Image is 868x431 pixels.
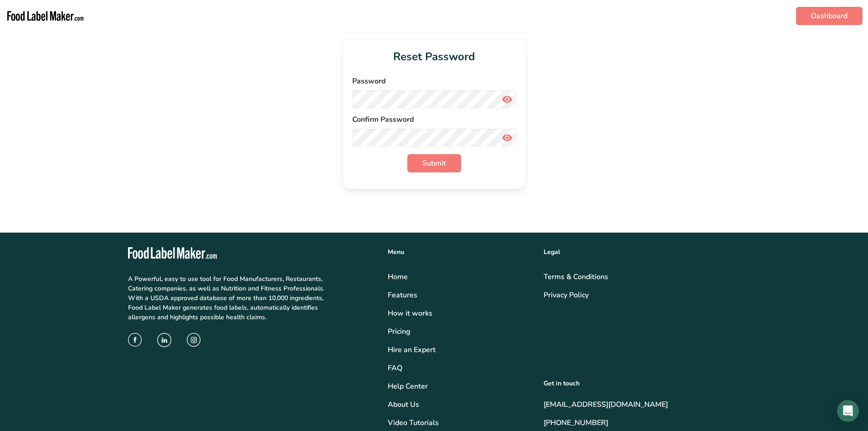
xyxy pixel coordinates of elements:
[544,271,740,282] a: Terms & Conditions
[422,158,446,169] span: Submit
[544,399,740,410] a: [EMAIL_ADDRESS][DOMAIN_NAME]
[388,247,533,257] div: Menu
[388,271,533,282] a: Home
[407,154,461,172] button: Submit
[388,344,533,355] a: Hire an Expert
[388,290,533,301] a: Features
[388,399,533,410] a: About Us
[128,274,327,322] p: A Powerful, easy to use tool for Food Manufacturers, Restaurants, Catering companies, as well as ...
[837,400,859,422] div: Open Intercom Messenger
[388,326,533,337] a: Pricing
[352,48,516,65] h1: Reset Password
[796,7,863,25] a: Dashboard
[388,381,533,392] a: Help Center
[544,379,740,388] div: Get in touch
[544,290,740,301] a: Privacy Policy
[388,417,533,428] a: Video Tutorials
[352,76,516,87] label: Password
[544,247,740,257] div: Legal
[5,4,85,28] img: Food Label Maker
[352,114,516,125] label: Confirm Password
[388,363,533,374] a: FAQ
[388,308,533,319] div: How it works
[544,417,740,428] a: [PHONE_NUMBER]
